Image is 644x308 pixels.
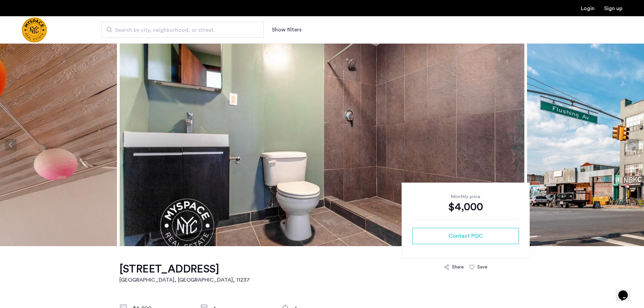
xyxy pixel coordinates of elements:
a: Registration [604,6,622,11]
div: Monthly price [412,193,519,200]
button: Previous apartment [5,139,17,150]
img: apartment [120,43,524,246]
h2: [GEOGRAPHIC_DATA], [GEOGRAPHIC_DATA] , 11237 [119,276,250,284]
input: Apartment Search [101,22,264,38]
a: [STREET_ADDRESS][GEOGRAPHIC_DATA], [GEOGRAPHIC_DATA], 11237 [119,262,250,284]
span: Search by city, neighborhood, or street. [115,26,245,34]
a: Login [581,6,595,11]
button: Next apartment [627,139,639,150]
div: Share [452,264,464,270]
img: logo [22,17,47,43]
a: Cazamio Logo [22,17,47,43]
button: button [412,228,519,244]
button: Show or hide filters [272,26,302,34]
span: Contact POC [449,232,483,240]
h1: [STREET_ADDRESS] [119,262,250,276]
div: Save [477,264,487,270]
iframe: chat widget [616,281,637,301]
div: $4,000 [412,200,519,214]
